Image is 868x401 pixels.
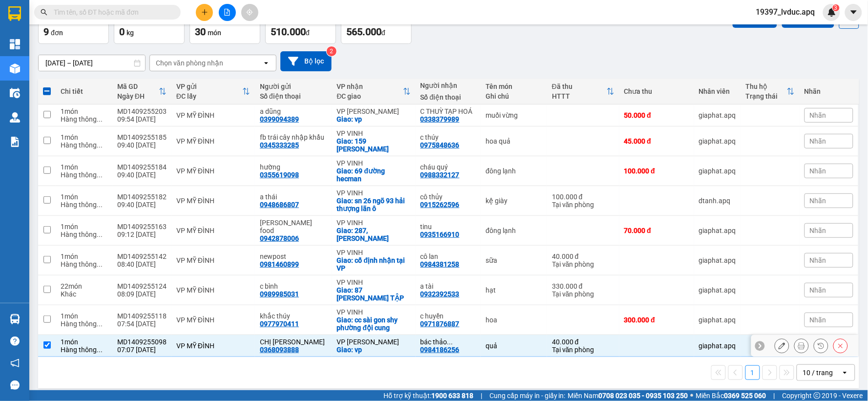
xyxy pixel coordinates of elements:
[486,316,542,324] div: hoa
[97,115,103,123] span: ...
[624,111,689,119] div: 50.000 đ
[337,115,411,123] div: Giao: vp
[260,193,327,201] div: a thái
[117,320,167,328] div: 07:54 [DATE]
[10,380,20,390] span: message
[421,163,476,171] div: cháu quý
[260,290,299,298] div: 0989985031
[774,390,775,401] span: |
[61,223,107,231] div: 1 món
[421,82,476,89] div: Người nhận
[841,369,849,377] svg: open
[421,312,476,320] div: c huyền
[10,88,20,98] img: warehouse-icon
[10,137,20,147] img: solution-icon
[260,346,299,354] div: 0368093888
[176,227,250,234] div: VP MỸ ĐÌNH
[624,87,689,95] div: Chưa thu
[280,51,332,71] button: Bộ lọc
[38,9,109,44] button: Đơn hàng9đơn
[486,83,542,90] div: Tên món
[803,368,833,378] div: 10 / trang
[51,29,63,37] span: đơn
[337,197,411,212] div: Giao: sn 26 ngõ 93 hải thượng lãn ô
[810,137,826,145] span: Nhãn
[61,320,107,328] div: Hàng thông thường
[97,201,103,209] span: ...
[61,260,107,268] div: Hàng thông thường
[117,201,167,209] div: 09:40 [DATE]
[171,79,255,105] th: Toggle SortBy
[97,231,103,238] span: ...
[486,256,542,264] div: sữa
[260,338,327,346] div: CHỊ VÂN
[176,286,250,294] div: VP MỸ ĐÌNH
[61,312,107,320] div: 1 món
[421,290,460,298] div: 0932392533
[260,92,327,100] div: Số điện thoại
[337,137,411,153] div: Giao: 159 nguyễn phong sắc
[833,4,840,11] sup: 3
[337,278,411,286] div: VP VINH
[810,111,826,119] span: Nhãn
[117,83,159,90] div: Mã GD
[10,112,20,123] img: warehouse-icon
[486,342,542,350] div: quả
[260,253,327,260] div: newpost
[699,197,736,205] div: dtanh.apq
[699,256,736,264] div: giaphat.apq
[383,390,473,401] span: Hỗ trợ kỹ thuật:
[775,338,789,353] div: Sửa đơn hàng
[699,342,736,350] div: giaphat.apq
[486,197,542,205] div: kệ giày
[421,346,460,354] div: 0984186256
[337,346,411,354] div: Giao: vp
[260,133,327,141] div: fb trái cây nhập khẩu
[421,107,476,115] div: C THUỲ TẠP HOÁ
[699,87,736,95] div: Nhân viên
[421,223,476,231] div: tinu
[421,320,460,328] div: 0971876887
[481,390,482,401] span: |
[337,249,411,256] div: VP VINH
[117,107,167,115] div: MD1409255203
[241,4,258,21] button: aim
[117,260,167,268] div: 08:40 [DATE]
[117,133,167,141] div: MD1409255185
[337,308,411,316] div: VP VINH
[10,39,20,49] img: dashboard-icon
[741,79,800,105] th: Toggle SortBy
[421,115,460,123] div: 0338379989
[447,338,453,346] span: ...
[547,79,619,105] th: Toggle SortBy
[814,392,821,399] span: copyright
[117,290,167,298] div: 08:09 [DATE]
[260,320,299,328] div: 0977970411
[97,171,103,179] span: ...
[552,346,614,354] div: Tại văn phòng
[176,111,250,119] div: VP MỸ ĐÌNH
[61,87,107,95] div: Chi tiết
[810,286,826,294] span: Nhãn
[810,316,826,324] span: Nhãn
[260,115,299,123] div: 0399094389
[265,9,336,44] button: Đã thu510.000đ
[196,4,213,21] button: plus
[176,316,250,324] div: VP MỸ ĐÌNH
[810,197,826,205] span: Nhãn
[486,227,542,234] div: đông lạnh
[552,290,614,298] div: Tại văn phòng
[114,9,185,44] button: Khối lượng0kg
[260,260,299,268] div: 0981460899
[724,392,766,400] strong: 0369 525 060
[61,193,107,201] div: 1 món
[201,9,208,16] span: plus
[156,58,223,68] div: Chọn văn phòng nhận
[176,197,250,205] div: VP MỸ ĐÌNH
[61,141,107,149] div: Hàng thông thường
[337,316,411,332] div: Giao: cc sài gon shy phường đội cung
[421,201,460,209] div: 0915262596
[337,159,411,167] div: VP VINH
[10,63,20,74] img: warehouse-icon
[61,253,107,260] div: 1 món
